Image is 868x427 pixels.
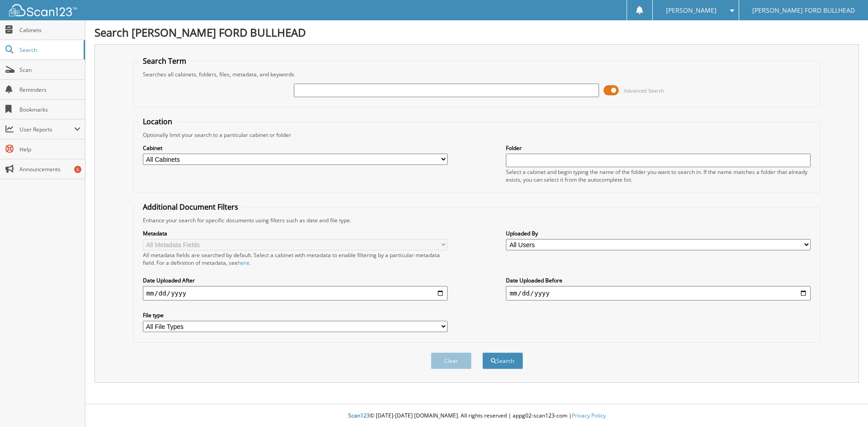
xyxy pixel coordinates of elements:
[482,352,523,369] button: Search
[85,405,868,427] div: © [DATE]-[DATE] [DOMAIN_NAME]. All rights reserved | appg02-scan123-com |
[143,144,448,152] label: Cabinet
[9,4,77,16] img: scan123-logo-white.svg
[19,46,79,54] span: Search
[138,56,191,66] legend: Search Term
[138,131,816,139] div: Optionally limit your search to a particular cabinet or folder
[506,144,811,152] label: Folder
[19,66,80,74] span: Scan
[506,168,811,183] div: Select a cabinet and begin typing the name of the folder you want to search in. If the name match...
[624,87,664,94] span: Advanced Search
[19,86,80,94] span: Reminders
[138,216,816,224] div: Enhance your search for specific documents using filters such as date and file type.
[238,259,250,267] a: here
[94,25,859,40] h1: Search [PERSON_NAME] FORD BULLHEAD
[431,352,472,369] button: Clear
[666,8,717,13] span: [PERSON_NAME]
[506,286,811,300] input: end
[19,145,80,153] span: Help
[19,126,74,133] span: User Reports
[138,117,177,127] legend: Location
[143,230,448,237] label: Metadata
[752,8,855,13] span: [PERSON_NAME] FORD BULLHEAD
[19,106,80,113] span: Bookmarks
[506,277,811,284] label: Date Uploaded Before
[138,70,816,78] div: Searches all cabinets, folders, files, metadata, and keywords
[143,286,448,300] input: start
[19,165,80,173] span: Announcements
[143,277,448,284] label: Date Uploaded After
[19,26,80,34] span: Cabinets
[143,311,448,319] label: File type
[348,412,370,419] span: Scan123
[506,230,811,237] label: Uploaded By
[138,202,243,212] legend: Additional Document Filters
[143,251,448,267] div: All metadata fields are searched by default. Select a cabinet with metadata to enable filtering b...
[572,412,606,419] a: Privacy Policy
[74,166,81,173] div: 6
